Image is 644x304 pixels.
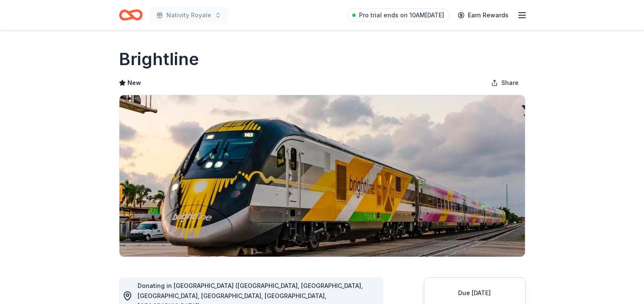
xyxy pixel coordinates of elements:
img: Image for Brightline [119,95,525,257]
a: Pro trial ends on 10AM[DATE] [347,8,449,22]
span: Pro trial ends on 10AM[DATE] [359,10,444,20]
span: Share [501,78,519,88]
div: Due [DATE] [434,288,515,298]
a: Home [119,5,143,25]
span: New [127,78,141,88]
a: Earn Rewards [453,8,514,23]
button: Share [484,74,525,91]
span: Nativity Royale [166,10,211,20]
button: Nativity Royale [149,7,228,24]
h1: Brightline [119,47,199,71]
